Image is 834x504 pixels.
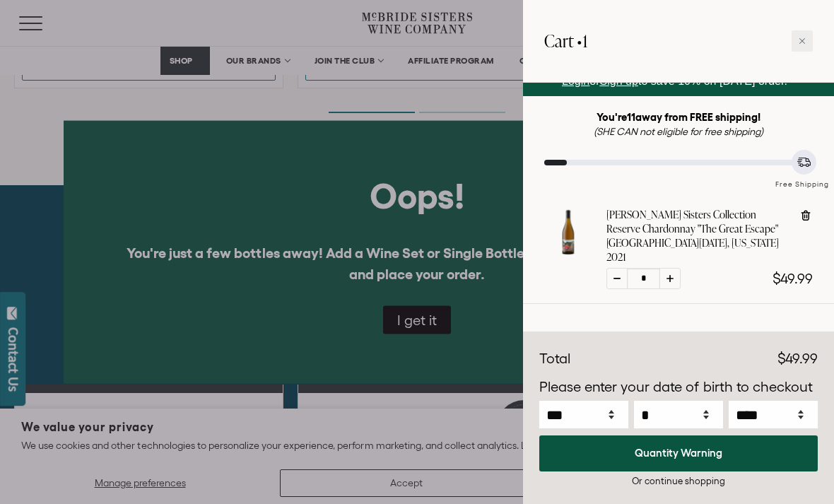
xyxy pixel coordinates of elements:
span: $49.99 [777,351,818,366]
a: [PERSON_NAME] Sisters Collection Reserve Chardonnay "The Great Escape" [GEOGRAPHIC_DATA][DATE], [... [606,208,788,264]
h2: Cart • [544,21,587,61]
div: Free Shipping [770,165,834,190]
div: Or continue shopping [539,474,818,488]
div: Total [539,348,570,370]
span: 11 [627,111,635,123]
em: (SHE CAN not eligible for free shipping) [594,126,764,137]
strong: You're away from FREE shipping! [597,111,761,123]
a: McBride Sisters Collection Reserve Chardonnay [544,243,592,259]
span: $49.99 [773,271,813,286]
span: 1 [582,29,587,52]
p: Please enter your date of birth to checkout [539,377,818,398]
button: Quantity Warning [539,435,818,471]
